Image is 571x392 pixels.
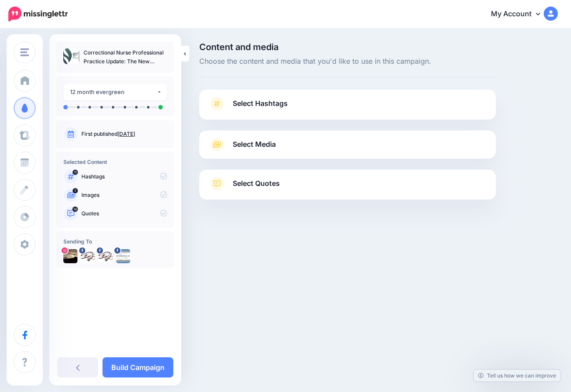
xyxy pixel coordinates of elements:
[81,191,167,199] p: Images
[84,48,167,66] p: Correctional Nurse Professional Practice Update: The New [PERSON_NAME] Code of Ethics Provision 6
[81,210,167,218] p: Quotes
[63,48,79,64] img: 4153e23589eb70ee582126052894428c_thumb.jpg
[70,87,157,97] div: 12 month evergreen
[63,249,77,263] img: 240573482_273509684218796_3239014384347604911_n-bsa107123.jpg
[73,188,78,193] span: 1
[208,177,487,200] a: Select Quotes
[117,131,135,137] a: [DATE]
[233,178,280,189] span: Select Quotes
[99,249,113,263] img: picture-bsa65386.png
[20,48,29,56] img: menu.png
[199,56,496,67] span: Choose the content and media that you'd like to use in this campaign.
[63,159,167,165] h4: Selected Content
[73,170,78,175] span: 11
[73,207,78,212] span: 14
[199,43,496,51] span: Content and media
[474,370,560,381] a: Tell us how we can improve
[81,130,167,138] p: First published
[233,98,288,109] span: Select Hashtags
[482,4,558,25] a: My Account
[81,173,167,181] p: Hashtags
[233,138,276,150] span: Select Media
[81,249,95,263] img: picture-bsa65385.png
[8,7,68,22] img: Missinglettr
[63,83,167,101] button: 12 month evergreen
[63,238,167,245] h4: Sending To
[116,249,130,263] img: picture-bsa65786.png
[208,97,487,120] a: Select Hashtags
[208,138,487,152] a: Select Media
